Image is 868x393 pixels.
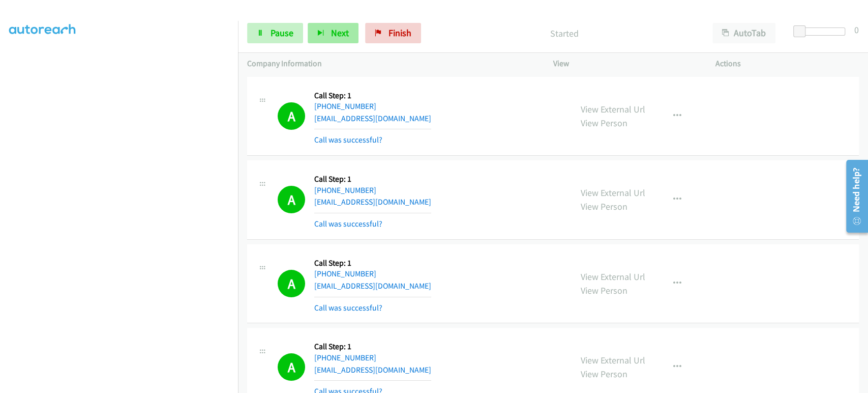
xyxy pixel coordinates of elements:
[388,27,411,39] span: Finish
[712,23,775,43] button: AutoTab
[581,271,645,283] a: View External Url
[314,174,431,184] h5: Call Step: 1
[278,353,305,381] h1: A
[581,187,645,199] a: View External Url
[798,27,845,36] div: Delay between calls (in seconds)
[314,101,376,111] a: [PHONE_NUMBER]
[247,23,303,43] a: Pause
[581,368,627,380] a: View Person
[854,23,859,37] div: 0
[715,58,859,70] p: Actions
[581,201,627,212] a: View Person
[271,27,293,39] span: Pause
[839,156,868,237] iframe: Resource Center
[581,285,627,296] a: View Person
[278,186,305,213] h1: A
[278,270,305,297] h1: A
[365,23,421,43] a: Finish
[314,91,431,101] h5: Call Step: 1
[314,185,376,195] a: [PHONE_NUMBER]
[331,27,349,39] span: Next
[314,135,382,145] a: Call was successful?
[581,103,645,115] a: View External Url
[314,303,382,313] a: Call was successful?
[314,258,431,268] h5: Call Step: 1
[314,342,431,352] h5: Call Step: 1
[581,117,627,129] a: View Person
[247,58,535,70] p: Company Information
[314,281,431,291] a: [EMAIL_ADDRESS][DOMAIN_NAME]
[553,58,697,70] p: View
[435,26,694,40] p: Started
[314,219,382,229] a: Call was successful?
[278,102,305,130] h1: A
[314,197,431,207] a: [EMAIL_ADDRESS][DOMAIN_NAME]
[314,365,431,375] a: [EMAIL_ADDRESS][DOMAIN_NAME]
[314,114,431,123] a: [EMAIL_ADDRESS][DOMAIN_NAME]
[308,23,358,43] button: Next
[314,353,376,362] a: [PHONE_NUMBER]
[314,269,376,278] a: [PHONE_NUMBER]
[581,354,645,366] a: View External Url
